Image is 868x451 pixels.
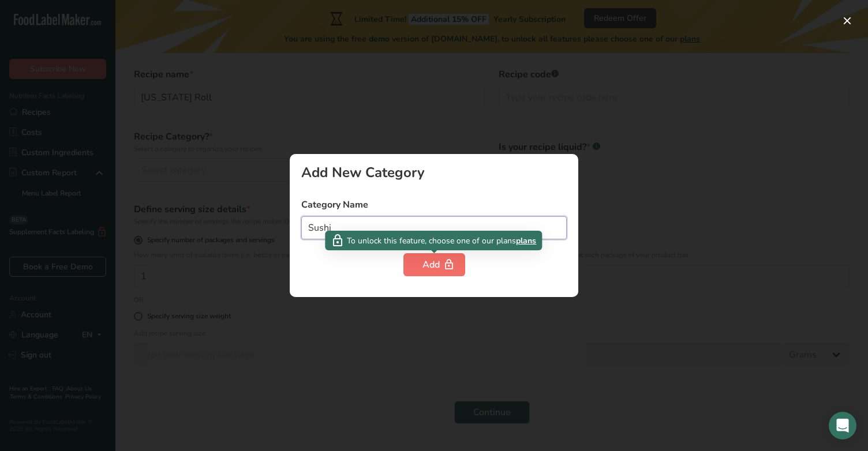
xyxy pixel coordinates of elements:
div: Add New Category [301,166,567,179]
span: plans [516,235,536,247]
input: Type your category name here [301,216,567,239]
div: Add [422,258,446,272]
div: Open Intercom Messenger [829,412,856,439]
button: Add [403,253,465,276]
span: To unlock this feature, choose one of our plans [347,235,516,247]
label: Category Name [301,198,567,212]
